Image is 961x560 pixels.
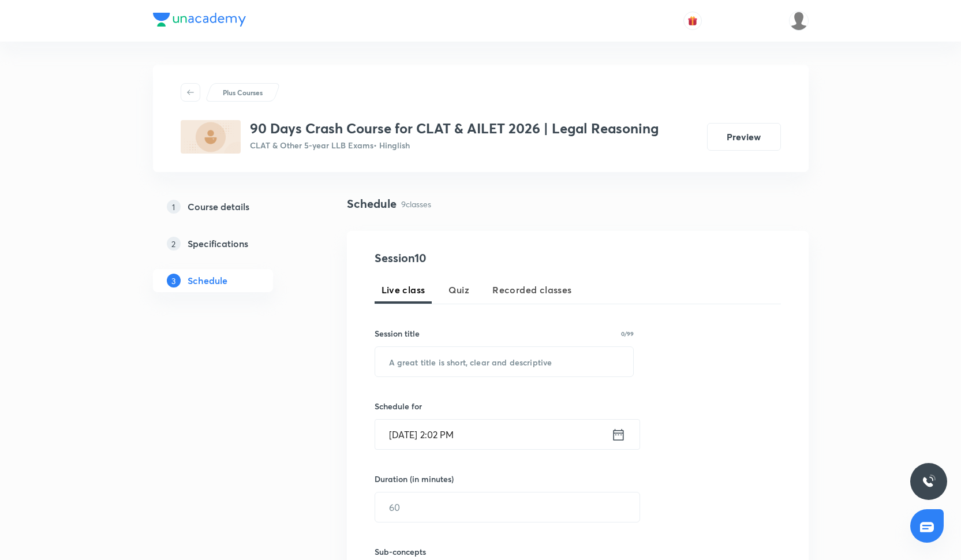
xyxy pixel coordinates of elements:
a: Company Logo [153,13,246,29]
img: ttu [922,475,936,488]
a: 1Course details [153,195,310,218]
p: 9 classes [401,198,431,210]
a: 2Specifications [153,232,310,255]
h5: Schedule [188,274,227,288]
img: Company Logo [153,13,246,27]
p: CLAT & Other 5-year LLB Exams • Hinglish [250,139,659,151]
h4: Schedule [347,195,397,212]
h5: Course details [188,200,249,214]
span: Quiz [448,283,470,297]
h6: Session title [375,327,420,339]
input: 60 [375,492,640,522]
p: Plus Courses [223,87,263,98]
h3: 90 Days Crash Course for CLAT & AILET 2026 | Legal Reasoning [250,120,659,137]
p: 0/99 [621,331,634,337]
p: 2 [167,237,181,251]
h4: Session 10 [375,249,585,267]
img: avatar [687,16,698,26]
h6: Schedule for [375,400,634,412]
h6: Sub-concepts [375,546,634,558]
button: Preview [707,123,781,151]
h5: Specifications [188,237,248,251]
span: Live class [382,283,425,297]
h6: Duration (in minutes) [375,473,454,485]
img: 705212E5-2314-4957-B1E9-0D43D0183021_plus.png [181,120,241,154]
input: A great title is short, clear and descriptive [375,347,634,376]
img: Samridhya Pal [789,11,809,31]
button: avatar [683,12,702,30]
span: Recorded classes [492,283,571,297]
p: 3 [167,274,181,288]
p: 1 [167,200,181,214]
